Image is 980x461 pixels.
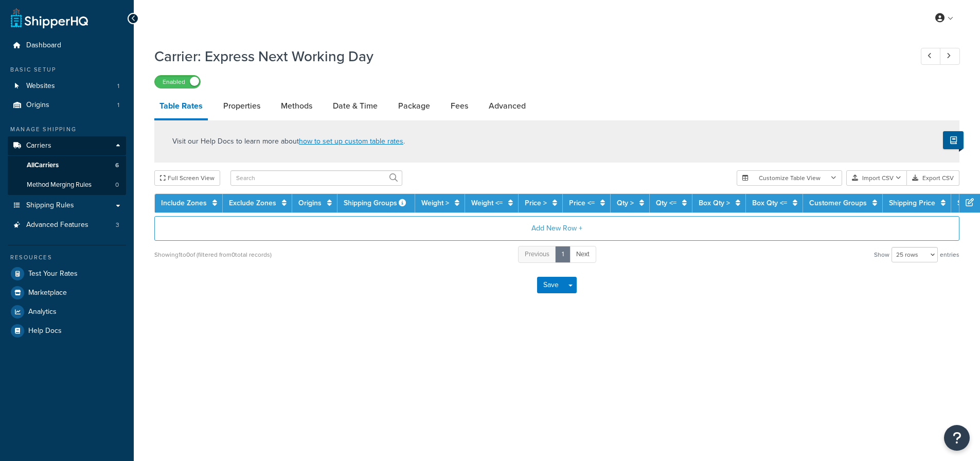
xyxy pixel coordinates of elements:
a: Previous [518,246,556,263]
span: Analytics [28,308,57,316]
a: Box Qty > [699,198,730,208]
button: Save [537,277,565,293]
a: Price <= [569,198,595,208]
a: Advanced [484,94,531,118]
a: Fees [446,94,473,118]
li: Advanced Features [8,216,126,235]
span: All Carriers [27,161,59,170]
a: Methods [276,94,317,118]
a: Properties [218,94,265,118]
a: Price > [525,198,547,208]
span: Next [576,249,590,259]
a: Customer Groups [809,198,867,208]
span: 3 [116,221,119,229]
span: entries [940,247,959,262]
button: Show Help Docs [943,131,964,149]
span: Carriers [26,141,51,150]
span: Advanced Features [26,221,88,229]
span: 1 [117,101,119,110]
a: Weight <= [471,198,503,208]
li: Method Merging Rules [8,175,126,194]
a: Include Zones [161,198,207,208]
span: 6 [115,161,119,170]
a: Analytics [8,303,126,321]
div: Basic Setup [8,65,126,74]
span: Test Your Rates [28,270,78,278]
a: Test Your Rates [8,264,126,283]
a: Qty <= [656,198,676,208]
p: Visit our Help Docs to learn more about . [172,136,405,147]
button: Add New Row + [154,216,959,241]
a: Origins1 [8,96,126,115]
span: 0 [115,181,119,189]
span: Show [874,247,889,262]
button: Full Screen View [154,170,220,186]
a: Previous Record [921,48,941,65]
span: Dashboard [26,41,61,50]
button: Customize Table View [737,170,842,186]
a: how to set up custom table rates [299,136,403,147]
span: Previous [525,249,549,259]
li: Origins [8,96,126,115]
a: Package [393,94,435,118]
input: Search [230,170,402,186]
a: Method Merging Rules0 [8,175,126,194]
a: Help Docs [8,322,126,340]
button: Export CSV [907,170,959,186]
li: Carriers [8,136,126,195]
span: Help Docs [28,327,62,335]
a: Carriers [8,136,126,155]
th: Shipping Groups [337,194,415,212]
a: Date & Time [328,94,383,118]
a: Websites1 [8,77,126,96]
button: Import CSV [846,170,907,186]
a: Next [569,246,596,263]
a: Marketplace [8,283,126,302]
li: Websites [8,77,126,96]
a: Shipping Price [889,198,935,208]
label: Enabled [155,76,200,88]
span: Method Merging Rules [27,181,92,189]
a: Advanced Features3 [8,216,126,235]
span: Marketplace [28,289,67,297]
a: Next Record [940,48,960,65]
div: Resources [8,253,126,262]
div: Manage Shipping [8,125,126,134]
div: Showing 1 to 0 of (filtered from 0 total records) [154,247,272,262]
a: Qty > [617,198,634,208]
a: Exclude Zones [229,198,276,208]
h1: Carrier: Express Next Working Day [154,46,902,66]
a: Box Qty <= [752,198,787,208]
a: Dashboard [8,36,126,55]
span: Origins [26,101,49,110]
a: Shipping Rules [8,196,126,215]
span: Websites [26,82,55,91]
a: AllCarriers6 [8,156,126,175]
span: Shipping Rules [26,201,74,210]
a: Weight > [421,198,449,208]
a: Origins [298,198,322,208]
a: 1 [555,246,571,263]
a: Table Rates [154,94,208,120]
span: 1 [117,82,119,91]
button: Open Resource Center [944,425,970,451]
